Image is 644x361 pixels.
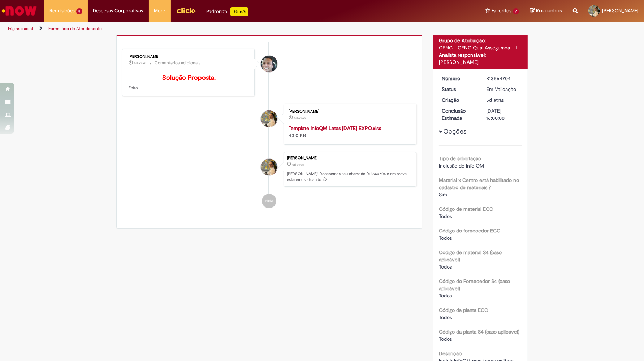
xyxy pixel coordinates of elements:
span: 7 [513,8,519,14]
div: [PERSON_NAME] [289,109,409,114]
div: Em Validação [486,86,520,93]
span: Todos [439,264,452,270]
span: 8 [76,8,82,14]
p: [PERSON_NAME]! Recebemos seu chamado R13564704 e em breve estaremos atuando. [287,171,412,182]
b: Código da planta ECC [439,307,488,313]
span: 5d atrás [134,61,146,65]
time: 25/09/2025 11:06:36 [134,61,146,65]
b: Descrição [439,350,462,357]
time: 24/09/2025 19:04:19 [294,116,306,120]
b: Código do Fornecedor S4 (caso aplicável) [439,278,510,292]
span: 5d atrás [486,97,504,103]
span: Todos [439,213,452,219]
div: Grupo de Atribuição: [439,37,522,44]
img: click_logo_yellow_360x200.png [176,5,196,16]
dt: Número [436,75,481,82]
div: [DATE] 16:00:00 [486,107,520,122]
span: Todos [439,314,452,321]
small: Comentários adicionais [155,60,201,66]
div: 24/09/2025 19:04:24 [486,96,520,104]
span: Todos [439,292,452,299]
div: Analista responsável: [439,51,522,58]
b: Solução Proposta: [162,74,216,82]
div: Yasmim Ferreira Da Silva [261,159,277,175]
a: Rascunhos [530,8,562,14]
span: Todos [439,235,452,241]
div: Padroniza [207,7,248,16]
span: 5d atrás [292,162,304,167]
div: [PERSON_NAME] [287,156,412,160]
b: Código de material S4 (caso aplicável) [439,249,502,263]
span: Rascunhos [536,7,562,14]
span: Requisições [49,7,75,14]
time: 24/09/2025 19:04:24 [486,97,504,103]
span: Favoritos [492,7,511,14]
div: Yasmim Ferreira Da Silva [261,110,277,127]
span: [PERSON_NAME] [602,8,639,14]
dt: Status [436,86,481,93]
div: Vaner Gaspar Da Silva [261,56,277,72]
span: Sim [439,191,447,198]
span: Todos [439,336,452,342]
dt: Conclusão Estimada [436,107,481,122]
span: Despesas Corporativas [93,7,143,14]
dt: Criação [436,96,481,104]
div: R13564704 [486,75,520,82]
div: CENG - CENG Qual Assegurada - 1 [439,44,522,51]
li: Yasmim Ferreira Da Silva [122,152,417,187]
b: Código da planta S4 (caso aplicável) [439,329,519,335]
time: 24/09/2025 19:04:24 [292,162,304,167]
a: Template InfoQM Latas [DATE] EXPO.xlsx [289,125,381,131]
span: Inclusão de Info QM [439,162,484,169]
p: Feito [129,74,249,91]
ul: Trilhas de página [5,22,424,35]
b: Material x Centro está habilitado no cadastro de materiais ? [439,177,519,191]
img: ServiceNow [1,4,38,18]
div: [PERSON_NAME] [439,58,522,66]
span: 5d atrás [294,116,306,120]
a: Página inicial [8,26,33,31]
b: Tipo de solicitação [439,155,481,162]
b: Código de material ECC [439,206,493,212]
div: [PERSON_NAME] [129,55,249,59]
b: Código do fornecedor ECC [439,227,500,234]
ul: Histórico de tíquete [122,42,417,216]
p: +GenAi [230,7,248,16]
div: 43.0 KB [289,125,409,139]
span: More [154,7,165,14]
a: Formulário de Atendimento [48,26,102,31]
